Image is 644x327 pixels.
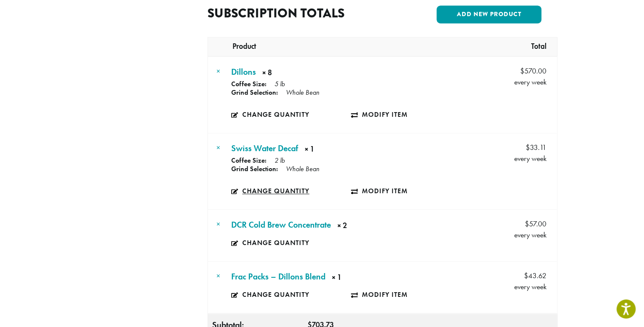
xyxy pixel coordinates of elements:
span: $ [525,219,529,228]
span: $ [520,66,524,76]
strong: × 8 [262,67,334,80]
a: Modify item [351,285,470,304]
td: every week [472,133,557,166]
span: $ [524,271,528,280]
th: Total [527,37,555,56]
a: Modify item [351,181,470,201]
h2: Subscription totals [207,6,375,21]
a: Frac Packs – Dillons Blend [231,270,325,283]
a: Change quantity [231,105,351,124]
a: Swiss Water Decaf [231,142,298,155]
p: Whole Bean [286,88,319,97]
a: Change quantity [231,233,328,253]
a: Modify item [351,105,470,124]
span: 43.62 [524,270,546,281]
p: 2 lb [274,156,285,165]
a: Change quantity [231,181,351,201]
a: × [216,66,220,76]
strong: Grind Selection: [231,164,278,173]
a: Add new product [437,6,541,23]
a: × [216,271,220,281]
a: Dillons [231,65,256,78]
span: 57.00 [525,218,546,229]
td: every week [472,210,557,243]
strong: × 2 [337,220,395,233]
td: every week [472,262,557,295]
p: 5 lb [274,79,285,88]
a: × [216,143,220,152]
a: × [216,219,220,229]
span: $ [526,143,530,152]
th: Product [232,37,260,56]
span: 570.00 [520,65,546,76]
strong: Coffee Size: [231,156,266,165]
strong: × 1 [332,272,403,285]
a: DCR Cold Brew Concentrate [231,218,331,231]
strong: × 1 [305,144,376,157]
strong: Grind Selection: [231,88,278,97]
a: Change quantity [231,285,351,304]
span: 33.11 [526,142,546,153]
td: every week [472,57,557,90]
p: Whole Bean [286,164,319,173]
strong: Coffee Size: [231,79,266,88]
